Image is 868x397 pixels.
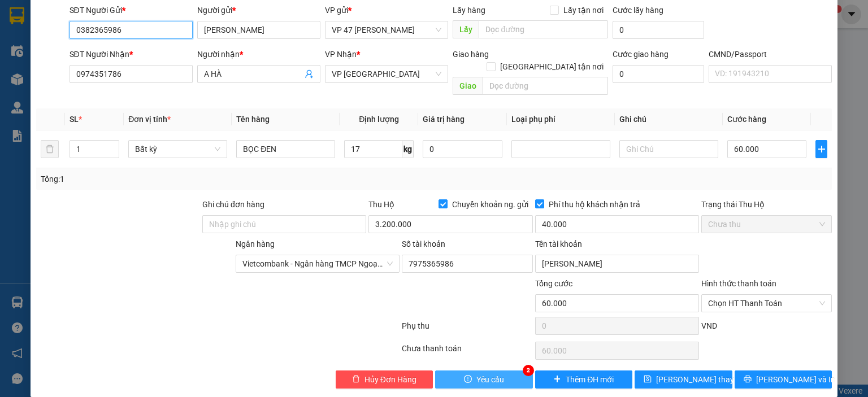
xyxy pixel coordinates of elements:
span: [GEOGRAPHIC_DATA] tận nơi [496,60,608,73]
span: Thêm ĐH mới [566,373,614,386]
button: printer[PERSON_NAME] và In [735,370,832,389]
button: deleteHủy Đơn Hàng [336,370,433,389]
div: Trạng thái Thu Hộ [701,198,832,211]
span: plus [816,145,827,154]
input: VD: Bàn, Ghế [236,140,335,158]
div: VP gửi [325,4,448,16]
div: 2 [523,365,534,376]
button: plusThêm ĐH mới [535,370,633,389]
span: delete [352,375,360,384]
span: VP Bắc Sơn [332,66,441,82]
div: CMND/Passport [709,48,832,60]
th: Ghi chú [615,108,723,130]
input: Cước giao hàng [613,65,704,83]
span: Cước hàng [727,115,766,124]
label: Ngân hàng [236,239,275,248]
div: Tổng: 1 [41,173,336,185]
label: Số tài khoản [402,239,445,248]
span: Chọn HT Thanh Toán [708,295,825,312]
span: Giao [453,77,483,95]
div: SĐT Người Gửi [70,4,193,16]
span: Bất kỳ [135,141,220,158]
span: printer [744,375,752,384]
span: SL [70,115,79,124]
input: Dọc đường [483,77,608,95]
span: Giao hàng [453,50,489,59]
input: Ghi Chú [619,140,718,158]
span: Giá trị hàng [423,115,465,124]
div: SĐT Người Nhận [70,48,193,60]
span: plus [553,375,561,384]
button: exclamation-circleYêu cầu [435,370,533,389]
span: Lấy hàng [453,6,485,15]
button: delete [41,140,59,158]
span: exclamation-circle [464,375,472,384]
span: Phí thu hộ khách nhận trả [544,198,645,211]
label: Hình thức thanh toán [701,279,776,288]
span: Lấy tận nơi [559,4,608,16]
input: Dọc đường [479,20,608,38]
span: kg [402,140,414,158]
span: Tên hàng [236,115,270,124]
span: Thu Hộ [368,200,394,209]
div: Phụ thu [401,320,533,339]
input: Tên tài khoản [535,255,699,273]
span: Hủy Đơn Hàng [364,373,416,386]
label: Ghi chú đơn hàng [202,200,264,209]
span: user-add [305,69,314,78]
button: plus [815,140,827,158]
span: VP Nhận [325,50,357,59]
span: Lấy [453,20,479,38]
span: VP 47 Trần Khát Chân [332,21,441,38]
span: Định lượng [359,115,399,124]
div: Chưa thanh toán [401,342,533,362]
span: Yêu cầu [476,373,504,386]
label: Cước giao hàng [613,50,669,59]
span: Đơn vị tính [128,115,171,124]
input: Cước lấy hàng [613,21,704,39]
span: Chuyển khoản ng. gửi [448,198,533,211]
div: Người gửi [197,4,320,16]
span: save [644,375,652,384]
span: VND [701,321,717,330]
th: Loại phụ phí [507,108,615,130]
span: Tổng cước [535,279,572,288]
input: Ghi chú đơn hàng [202,215,366,233]
span: [PERSON_NAME] và In [756,373,835,386]
label: Tên tài khoản [535,239,582,248]
button: save[PERSON_NAME] thay đổi [635,370,732,389]
span: Chưa thu [708,216,825,233]
label: Cước lấy hàng [613,6,663,15]
span: Vietcombank - Ngân hàng TMCP Ngoại Thương Việt Nam [242,255,393,272]
span: [PERSON_NAME] thay đổi [656,373,747,386]
div: Người nhận [197,48,320,60]
input: Số tài khoản [402,255,532,273]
